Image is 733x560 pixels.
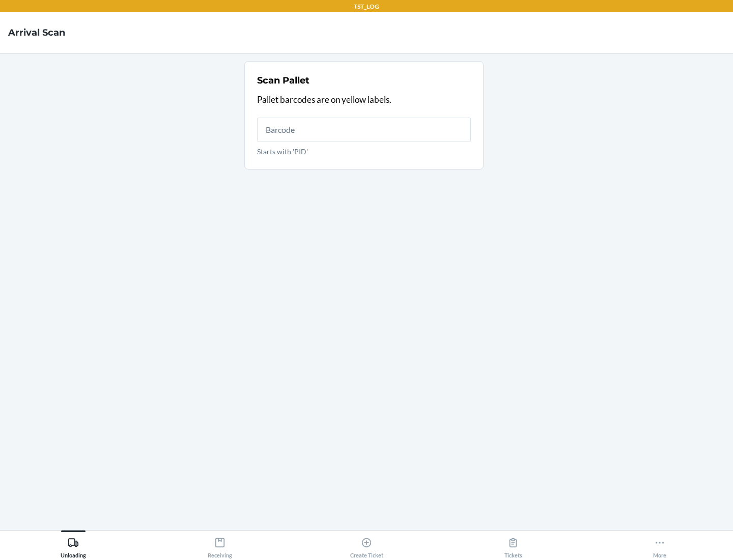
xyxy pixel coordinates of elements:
[586,530,733,558] button: More
[350,533,383,558] div: Create Ticket
[653,533,666,558] div: More
[440,530,586,558] button: Tickets
[257,118,471,142] input: Starts with 'PID'
[257,146,471,157] p: Starts with 'PID'
[257,74,309,87] h2: Scan Pallet
[293,530,440,558] button: Create Ticket
[147,530,293,558] button: Receiving
[504,533,522,558] div: Tickets
[61,533,86,558] div: Unloading
[8,26,65,39] h4: Arrival Scan
[354,2,379,11] p: TST_LOG
[208,533,232,558] div: Receiving
[257,93,471,106] p: Pallet barcodes are on yellow labels.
